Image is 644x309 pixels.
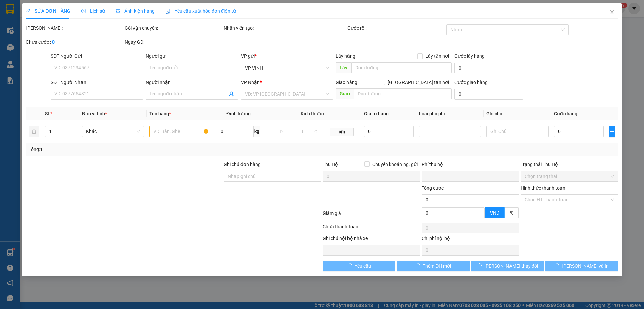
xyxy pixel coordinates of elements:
[370,161,420,168] span: Chuyển khoản ng. gửi
[291,128,312,136] input: R
[226,111,250,116] span: Định lượng
[477,263,484,268] span: loading
[347,24,445,32] div: Cước rồi :
[554,263,562,268] span: loading
[241,52,333,60] div: VP gửi
[454,53,485,59] label: Cước lấy hàng
[336,62,351,73] span: Lấy
[51,79,143,86] div: SĐT Người Nhận
[422,235,519,245] div: Chi phí nội bộ
[422,161,519,171] div: Phí thu hộ
[354,88,452,99] input: Dọc đường
[116,8,155,14] span: Ảnh kiện hàng
[609,10,615,15] span: close
[336,88,354,99] span: Giao
[52,39,55,45] b: 0
[609,126,615,137] button: plus
[385,79,452,86] span: [GEOGRAPHIC_DATA] tận nơi
[149,126,211,137] input: VD: Bàn, Ghế
[415,263,423,268] span: loading
[323,162,338,167] span: Thu Hộ
[454,80,488,85] label: Cước giao hàng
[81,9,86,13] span: clock-circle
[397,261,470,271] button: Thêm ĐH mới
[336,53,355,59] span: Lấy hàng
[271,128,291,136] input: D
[29,146,249,153] div: Tổng: 1
[45,111,50,116] span: SL
[86,126,140,137] span: Khác
[336,80,357,85] span: Giao hàng
[423,52,452,60] span: Lấy tận nơi
[224,162,261,167] label: Ghi chú đơn hàng
[165,9,171,14] img: icon
[454,63,523,73] input: Cước lấy hàng
[81,8,105,14] span: Lịch sử
[149,111,171,116] span: Tên hàng
[471,261,544,271] button: [PERSON_NAME] thay đổi
[562,262,609,270] span: [PERSON_NAME] và In
[224,24,346,32] div: Nhân viên tạo:
[521,185,565,191] label: Hình thức thanh toán
[51,52,143,60] div: SĐT Người Gửi
[521,161,618,168] div: Trạng thái Thu Hộ
[26,38,123,46] div: Chưa cước :
[416,107,484,120] th: Loại phụ phí
[603,3,622,22] button: Close
[454,89,523,100] input: Cước giao hàng
[125,38,222,46] div: Ngày GD:
[245,63,329,73] span: VP VINH
[423,262,451,270] span: Thêm ĐH mới
[254,126,260,137] span: kg
[486,126,548,137] input: Ghi Chú
[146,79,238,86] div: Người nhận
[322,209,421,221] div: Giảm giá
[29,126,39,137] button: delete
[330,128,353,136] span: cm
[312,128,330,136] input: C
[26,24,123,32] div: [PERSON_NAME]:
[26,9,31,13] span: edit
[422,185,444,191] span: Tổng cước
[26,8,70,14] span: SỬA ĐƠN HÀNG
[609,129,615,134] span: plus
[323,261,395,271] button: Yêu cầu
[229,91,234,97] span: user-add
[165,8,236,14] span: Yêu cầu xuất hóa đơn điện tử
[490,210,499,216] span: VND
[484,262,538,270] span: [PERSON_NAME] thay đổi
[146,52,238,60] div: Người gửi
[301,111,324,116] span: Kích thước
[364,111,389,116] span: Giá trị hàng
[322,223,421,235] div: Chưa thanh toán
[224,171,321,182] input: Ghi chú đơn hàng
[82,111,107,116] span: Đơn vị tính
[355,262,371,270] span: Yêu cầu
[241,80,260,85] span: VP Nhận
[347,263,355,268] span: loading
[545,261,618,271] button: [PERSON_NAME] và In
[125,24,222,32] div: Gói vận chuyển:
[554,111,577,116] span: Cước hàng
[323,235,420,245] div: Ghi chú nội bộ nhà xe
[484,107,551,120] th: Ghi chú
[510,210,513,216] span: %
[525,171,614,181] span: Chọn trạng thái
[116,9,120,13] span: picture
[351,62,452,73] input: Dọc đường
